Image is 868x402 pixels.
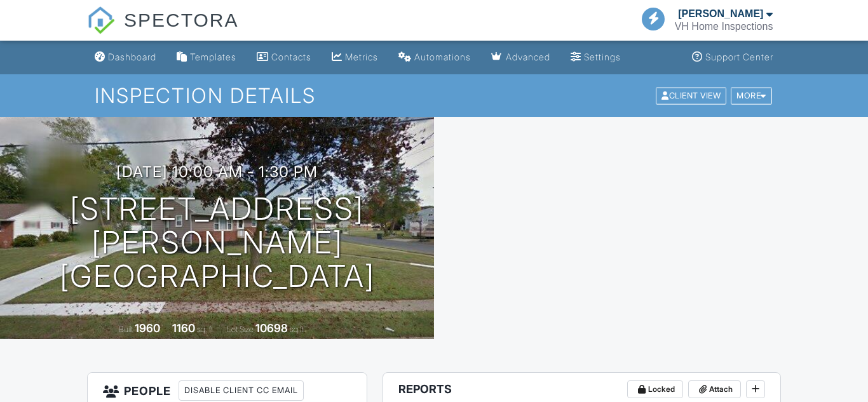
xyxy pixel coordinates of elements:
span: Lot Size [227,325,254,334]
div: 1160 [172,321,195,335]
span: Built [119,325,133,334]
span: sq.ft. [290,325,306,334]
h1: Inspection Details [95,84,773,107]
h3: [DATE] 10:00 am - 1:30 pm [116,163,318,180]
div: Contacts [271,51,311,62]
div: 1960 [135,321,160,335]
div: Client View [656,87,726,104]
a: Dashboard [90,46,161,69]
div: More [731,87,772,104]
div: VH Home Inspections [675,20,773,33]
div: Automations [414,51,471,62]
a: Advanced [486,46,555,69]
span: sq. ft. [197,325,215,334]
div: Advanced [506,51,550,62]
a: Metrics [327,46,383,69]
img: The Best Home Inspection Software - Spectora [87,6,115,34]
a: Contacts [252,46,316,69]
div: Metrics [345,51,378,62]
a: SPECTORA [87,19,239,43]
div: 10698 [255,321,288,335]
div: Dashboard [108,51,156,62]
div: Disable Client CC Email [179,380,304,401]
a: Support Center [687,46,778,69]
h1: [STREET_ADDRESS][PERSON_NAME] [GEOGRAPHIC_DATA] [20,192,414,293]
a: Client View [654,90,729,100]
a: Settings [566,46,626,69]
div: Settings [584,51,621,62]
a: Templates [172,46,241,69]
a: Automations (Basic) [393,46,476,69]
span: SPECTORA [124,6,239,33]
div: Support Center [705,51,773,62]
div: Templates [190,51,236,62]
div: [PERSON_NAME] [678,8,763,20]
